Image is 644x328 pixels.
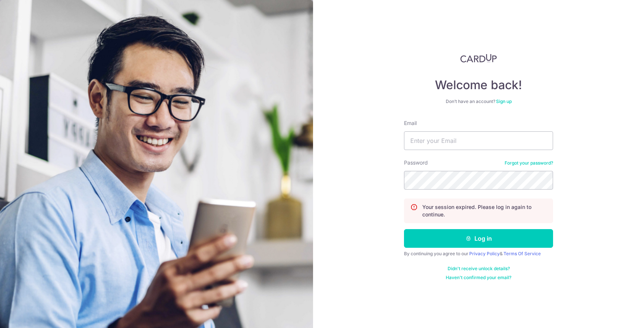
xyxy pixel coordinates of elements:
[404,99,553,104] div: Don’t have an account?
[404,119,417,127] label: Email
[446,275,511,281] a: Haven't confirmed your email?
[469,251,500,256] a: Privacy Policy
[404,229,553,248] button: Log in
[460,54,497,63] img: CardUp Logo
[448,266,510,272] a: Didn't receive unlock details?
[503,251,541,256] a: Terms Of Service
[422,203,547,218] p: Your session expired. Please log in again to continue.
[505,160,553,166] a: Forgot your password?
[404,159,428,166] label: Password
[496,99,512,104] a: Sign up
[404,131,553,150] input: Enter your Email
[404,78,553,93] h4: Welcome back!
[404,251,553,257] div: By continuing you agree to our &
